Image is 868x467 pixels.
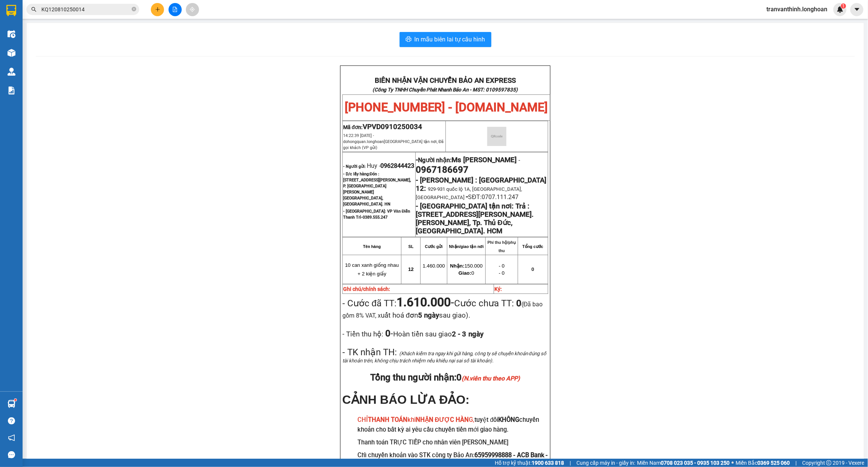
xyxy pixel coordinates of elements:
[468,193,482,201] span: SĐT:
[532,266,534,272] span: 0
[637,459,730,467] span: Miền Nam
[482,193,518,201] span: 0707.111.247
[8,49,15,57] img: warehouse-icon
[416,416,469,423] strong: NHẬN ĐƯỢC HÀN
[462,375,520,382] em: (N.viên thu theo APP)
[450,263,483,269] span: 150.000
[397,295,451,309] strong: 1.610.000
[363,244,381,249] strong: Tên hàng
[452,330,483,338] strong: 2 - 3
[381,311,470,319] span: uất hoá đơn sau giao).
[795,459,797,467] span: |
[368,416,407,423] strong: THANH TOÁN
[342,351,546,364] span: (Khách kiểm tra ngay khi gửi hàng, công ty sẽ chuyển khoản đúng số tài khoản trên, không chịu trá...
[400,32,491,47] button: printerIn mẫu biên lai tự cấu hình
[459,270,474,276] span: 0
[370,372,520,383] span: Tổng thu người nhận:
[41,5,130,14] input: Tìm tên, số ĐT hoặc mã đơn
[343,164,366,169] strong: - Người gửi:
[155,7,160,12] span: plus
[345,100,548,114] span: [PHONE_NUMBER] - [DOMAIN_NAME]
[342,330,383,338] span: - Tiền thu hộ:
[6,5,16,16] img: logo-vxr
[736,459,790,467] span: Miền Bắc
[375,76,516,85] strong: BIÊN NHẬN VẬN CHUYỂN BẢO AN EXPRESS
[487,127,506,146] img: qr-code
[343,172,411,207] strong: - D/c lấy hàng:
[8,417,15,424] span: question-circle
[468,330,483,338] span: ngày
[342,301,543,319] span: (Đã bao gồm 8% VAT, x
[357,415,548,434] h3: tuyệt đối chuyển khoản cho bất kỳ ai yêu cầu chuyển tiền mới giao hàng.
[409,244,414,249] strong: SL
[517,157,520,164] span: -
[363,123,422,131] span: VPVD0910250034
[488,240,516,253] strong: Phí thu hộ/phụ thu
[186,3,199,16] button: aim
[456,372,520,383] span: 0
[841,3,846,9] sup: 1
[345,262,399,277] span: 10 can xanh giống nhau + 2 kiện giấy
[757,460,790,466] strong: 0369 525 060
[8,30,15,38] img: warehouse-icon
[343,172,411,207] span: Đón : [STREET_ADDRESS][PERSON_NAME], P. [GEOGRAPHIC_DATA][PERSON_NAME] [GEOGRAPHIC_DATA], [GEOGRA...
[731,461,734,464] span: ⚪️
[570,459,571,467] span: |
[760,5,833,14] span: tranvanthinh.longhoan
[343,124,423,130] span: Mã đơn:
[416,202,514,210] strong: - [GEOGRAPHIC_DATA] tận nơi:
[14,399,17,401] sup: 1
[383,328,483,339] span: -
[151,3,164,16] button: plus
[393,330,483,338] span: Hoàn tiền sau giao
[343,209,410,220] span: - [GEOGRAPHIC_DATA]: VP Văn Điển Thanh Trì-
[343,286,390,292] strong: Ghi chú/chính sách:
[842,3,845,9] span: 1
[132,6,136,13] span: close-circle
[425,244,442,249] strong: Cước gửi
[415,35,485,44] span: In mẫu biên lai tự cấu hình
[418,157,517,164] span: Người nhận:
[418,311,439,319] strong: 5 ngày
[372,87,518,93] strong: (Công Ty TNHH Chuyển Phát Nhanh Bảo An - MST: 0109597835)
[499,263,505,269] span: - 0
[343,139,444,150] span: dohongquan.longhoan
[169,3,182,16] button: file-add
[416,164,469,175] span: 0967186697
[8,434,15,441] span: notification
[397,295,454,309] span: -
[854,6,860,13] span: caret-down
[661,460,730,466] strong: 0708 023 035 - 0935 103 250
[416,186,523,200] span: 929-931 quốc lộ 1A, [GEOGRAPHIC_DATA], [GEOGRAPHIC_DATA]
[8,451,15,458] span: message
[357,438,548,447] h3: Thanh toán TRỰC TIẾP cho nhân viên [PERSON_NAME]
[450,263,464,269] strong: Nhận:
[523,244,543,249] strong: Tổng cước
[826,460,832,465] span: copyright
[357,416,475,423] span: CHỈ khi G,
[190,7,195,12] span: aim
[837,6,844,13] img: icon-new-feature
[449,244,484,249] strong: Nhận/giao tận nơi
[367,162,414,169] span: Huy -
[459,270,471,276] strong: Giao:
[494,286,502,292] strong: Ký:
[363,215,388,220] span: 0389.555.247
[466,193,468,201] span: -
[452,156,517,164] span: Ms [PERSON_NAME]
[132,7,136,11] span: close-circle
[423,263,445,269] span: 1.460.000
[8,400,15,408] img: warehouse-icon
[495,459,564,467] span: Hỗ trợ kỹ thuật:
[416,202,534,235] strong: Trả : [STREET_ADDRESS][PERSON_NAME]. [PERSON_NAME], Tp. Thủ Đức, [GEOGRAPHIC_DATA]. HCM
[416,176,547,193] span: - [PERSON_NAME] : [GEOGRAPHIC_DATA] 12:
[31,7,36,12] span: search
[343,139,444,150] span: [GEOGRAPHIC_DATA] tận nơi, Đã gọi khách (VP gửi)
[383,328,391,339] strong: 0
[532,460,564,466] strong: 1900 633 818
[408,266,414,272] span: 12
[516,298,521,309] strong: 0
[343,133,444,150] span: 14:22:39 [DATE] -
[172,7,178,12] span: file-add
[342,298,454,309] span: - Cước đã TT:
